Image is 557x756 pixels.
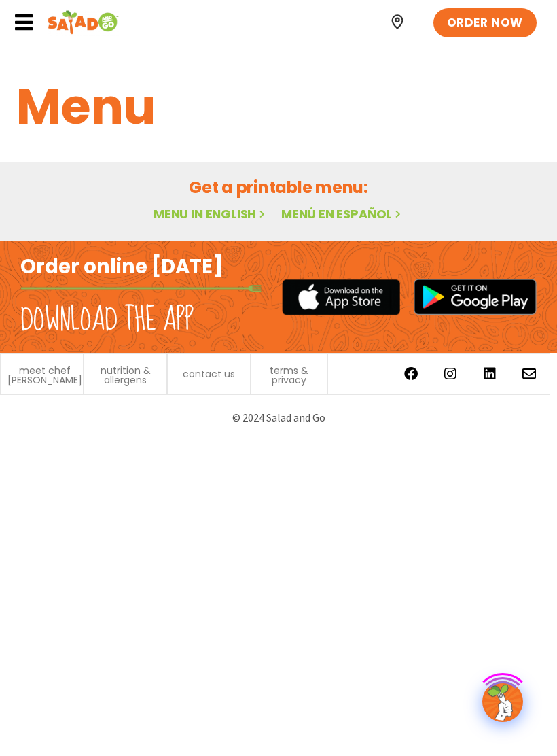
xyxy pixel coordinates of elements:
a: Menú en español [281,205,403,222]
h2: Get a printable menu: [16,175,541,199]
img: google_play [414,279,537,315]
img: Header logo [48,9,119,36]
h2: Order online [DATE] [20,254,223,280]
img: appstore [282,277,400,317]
a: ORDER NOW [433,8,537,38]
img: fork [20,285,262,292]
h2: Download the app [20,301,194,339]
p: © 2024 Salad and Go [14,409,543,427]
a: meet chef [PERSON_NAME] [7,366,82,385]
span: ORDER NOW [447,15,523,31]
h1: Menu [16,70,541,143]
a: contact us [183,369,235,379]
a: nutrition & allergens [91,366,160,385]
a: terms & privacy [258,366,320,385]
a: Menu in English [154,205,268,222]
